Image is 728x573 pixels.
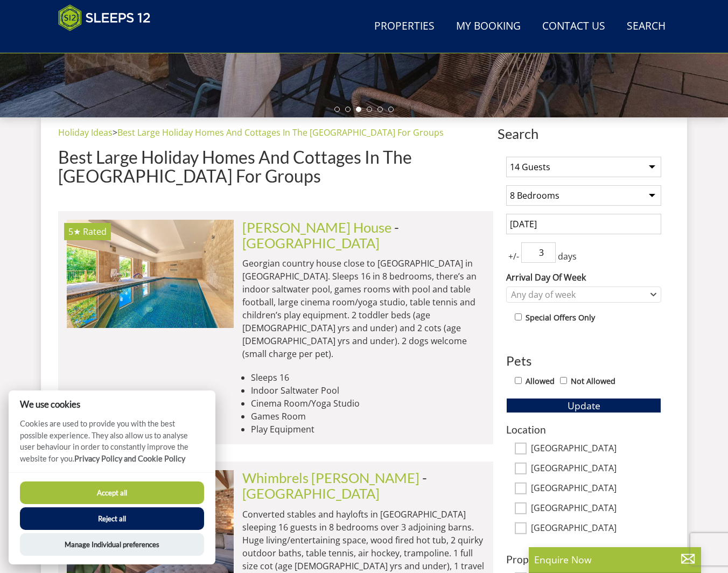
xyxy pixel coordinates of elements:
label: Not Allowed [571,375,615,387]
h1: Best Large Holiday Homes And Cottages In The [GEOGRAPHIC_DATA] For Groups [58,148,493,185]
a: Privacy Policy and Cookie Policy [74,454,185,463]
p: Georgian country house close to [GEOGRAPHIC_DATA] in [GEOGRAPHIC_DATA]. Sleeps 16 in 8 bedrooms, ... [242,257,485,360]
h3: Property Type [506,554,661,565]
a: Contact Us [538,15,610,39]
label: Arrival Day Of Week [506,271,661,284]
span: days [556,250,579,263]
button: Accept all [20,481,204,504]
a: [GEOGRAPHIC_DATA] [242,485,380,501]
li: Indoor Saltwater Pool [251,384,485,397]
h3: Location [506,424,661,435]
h3: Pets [506,354,661,368]
div: Combobox [506,286,661,303]
p: Enquire Now [534,553,696,567]
a: Holiday Ideas [58,127,113,138]
img: berry-house-devon-holiday-home-accomodation-sleeping-11.original.jpg [67,220,234,327]
iframe: Customer reviews powered by Trustpilot [53,38,166,47]
a: Search [622,15,670,39]
button: Manage Individual preferences [20,533,204,556]
a: [GEOGRAPHIC_DATA] [242,235,380,251]
input: Arrival Date [506,214,661,234]
label: Special Offers Only [526,312,595,324]
button: Update [506,398,661,413]
span: Search [498,126,670,141]
label: [GEOGRAPHIC_DATA] [531,503,661,515]
button: Reject all [20,507,204,530]
span: +/- [506,250,521,263]
label: [GEOGRAPHIC_DATA] [531,443,661,455]
a: My Booking [452,15,525,39]
span: Update [568,399,600,412]
img: Sleeps 12 [58,4,151,31]
a: Properties [370,15,439,39]
a: Whimbrels [PERSON_NAME] [242,470,419,486]
label: Allowed [526,375,555,387]
li: Games Room [251,410,485,423]
span: Rated [83,226,107,237]
label: [GEOGRAPHIC_DATA] [531,523,661,535]
label: [GEOGRAPHIC_DATA] [531,463,661,475]
span: > [113,127,117,138]
a: [PERSON_NAME] House [242,219,391,235]
span: - [242,219,399,250]
span: - [242,470,427,501]
li: Cinema Room/Yoga Studio [251,397,485,410]
p: Cookies are used to provide you with the best possible experience. They also allow us to analyse ... [9,418,215,472]
h2: We use cookies [9,399,215,409]
div: Any day of week [508,289,648,301]
li: Play Equipment [251,423,485,436]
label: [GEOGRAPHIC_DATA] [531,483,661,495]
span: Berry House has a 5 star rating under the Quality in Tourism Scheme [68,226,81,237]
a: 5★ Rated [67,220,234,327]
a: Best Large Holiday Homes And Cottages In The [GEOGRAPHIC_DATA] For Groups [117,127,444,138]
li: Sleeps 16 [251,371,485,384]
